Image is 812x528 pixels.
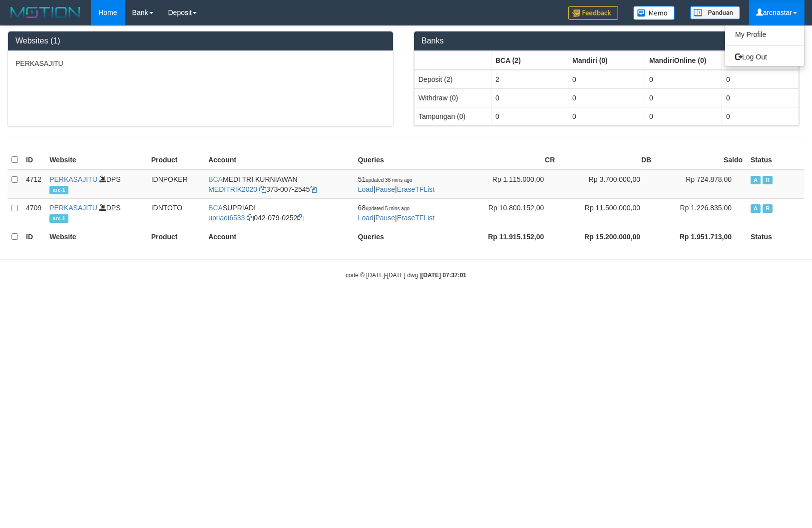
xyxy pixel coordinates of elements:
[49,186,68,194] span: arc-1
[414,88,491,107] td: Withdraw (0)
[645,70,722,89] td: 0
[633,6,675,20] img: Button%20Memo.svg
[354,150,463,170] th: Queries
[15,58,386,68] p: PERKASAJITU
[208,185,257,193] a: MEDITRIK2020
[491,107,568,125] td: 0
[559,227,655,246] th: Rp 15.200.000,00
[463,150,559,170] th: CR
[310,185,317,193] a: Copy 3730072545 to clipboard
[147,150,204,170] th: Product
[414,70,491,89] td: Deposit (2)
[491,70,568,89] td: 2
[559,150,655,170] th: DB
[358,185,374,193] a: Load
[725,50,804,63] a: Log Out
[204,170,354,199] td: MEDI TRI KURNIAWAN 373-007-2545
[204,227,354,246] th: Account
[568,88,645,107] td: 0
[7,5,83,20] img: MOTION_logo.png
[45,170,147,199] td: DPS
[375,214,395,222] a: Pause
[655,227,747,246] th: Rp 1.951.713,00
[397,214,434,222] a: EraseTFList
[375,185,395,193] a: Pause
[559,198,655,227] td: Rp 11.500.000,00
[568,107,645,125] td: 0
[463,170,559,199] td: Rp 1.115.000,00
[358,214,374,222] a: Load
[22,150,45,170] th: ID
[463,198,559,227] td: Rp 10.800.152,00
[15,36,386,45] h3: Websites (1)
[747,227,805,246] th: Status
[645,51,722,70] th: Group: activate to sort column ascending
[366,206,409,211] span: updated 5 mins ago
[421,36,792,45] h3: Banks
[397,185,434,193] a: EraseTFList
[568,51,645,70] th: Group: activate to sort column ascending
[208,204,223,212] span: BCA
[45,198,147,227] td: DPS
[751,204,761,213] span: Active
[491,51,568,70] th: Group: activate to sort column ascending
[354,227,463,246] th: Queries
[49,204,97,212] a: PERKASAJITU
[45,227,147,246] th: Website
[645,88,722,107] td: 0
[147,227,204,246] th: Product
[414,107,491,125] td: Tampungan (0)
[655,150,747,170] th: Saldo
[22,198,45,227] td: 4709
[690,6,740,19] img: panduan.png
[568,6,618,20] img: Feedback.jpg
[463,227,559,246] th: Rp 11.915.152,00
[247,214,254,222] a: Copy upriadi6533 to clipboard
[22,227,45,246] th: ID
[259,185,266,193] a: Copy MEDITRIK2020 to clipboard
[568,70,645,89] td: 0
[22,170,45,199] td: 4712
[491,88,568,107] td: 0
[297,214,304,222] a: Copy 0420790252 to clipboard
[655,170,747,199] td: Rp 724.878,00
[722,70,799,89] td: 0
[763,204,773,213] span: Running
[147,170,204,199] td: IDNPOKER
[722,88,799,107] td: 0
[358,175,435,193] span: | |
[366,177,412,183] span: updated 38 mins ago
[645,107,722,125] td: 0
[208,175,223,183] span: BCA
[559,170,655,199] td: Rp 3.700.000,00
[358,204,409,212] span: 68
[45,150,147,170] th: Website
[358,175,412,183] span: 51
[204,198,354,227] td: SUPRIADI 042-079-0252
[763,176,773,184] span: Running
[208,214,245,222] a: upriadi6533
[49,175,97,183] a: PERKASAJITU
[751,176,761,184] span: Active
[358,204,435,222] span: | |
[655,198,747,227] td: Rp 1.226.835,00
[346,272,466,279] small: code © [DATE]-[DATE] dwg |
[747,150,805,170] th: Status
[722,107,799,125] td: 0
[204,150,354,170] th: Account
[421,272,466,279] strong: [DATE] 07:37:01
[147,198,204,227] td: IDNTOTO
[414,51,491,70] th: Group: activate to sort column ascending
[725,28,804,41] a: My Profile
[722,51,799,70] th: Group: activate to sort column ascending
[49,214,68,223] span: arc-1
